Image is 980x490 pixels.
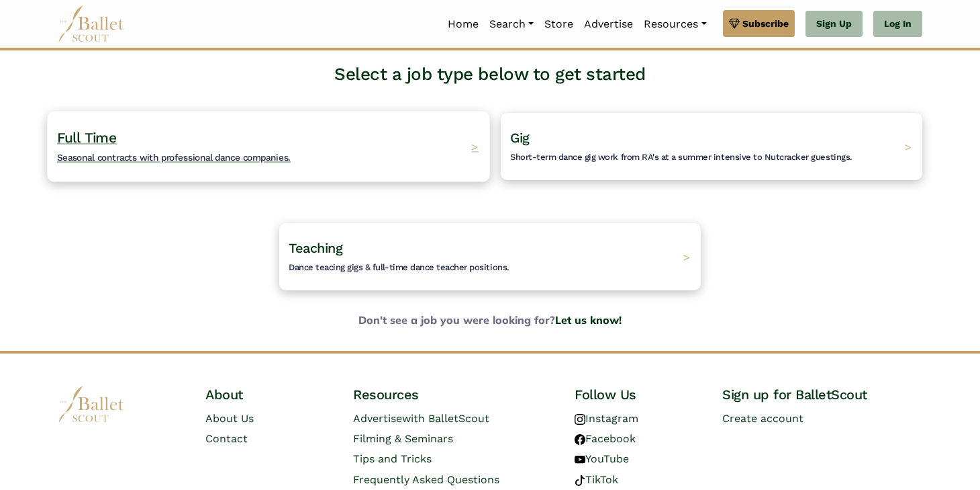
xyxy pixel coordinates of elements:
span: Teaching [289,240,342,256]
a: GigShort-term dance gig work from RA's at a summer intensive to Nutcracker guestings. > [501,113,922,180]
a: Subscribe [723,10,795,37]
img: gem.svg [729,16,740,31]
span: Dance teacing gigs & full-time dance teacher positions. [289,262,509,272]
img: instagram logo [575,414,585,425]
a: Contact [205,432,248,445]
h4: Follow Us [575,386,701,403]
a: Sign Up [805,11,863,38]
a: About Us [205,412,254,425]
span: > [905,140,912,153]
a: Frequently Asked Questions [353,473,499,486]
a: Full TimeSeasonal contracts with professional dance companies. > [58,113,479,180]
h4: About [205,386,332,403]
a: Resources [638,10,712,38]
span: Gig [510,130,530,146]
a: Let us know! [555,313,622,327]
a: Instagram [575,412,638,425]
a: YouTube [575,452,629,465]
a: Tips and Tricks [353,452,432,465]
span: Subscribe [742,16,789,31]
img: facebook logo [575,434,585,445]
span: Full Time [57,129,117,146]
img: youtube logo [575,454,585,465]
span: Seasonal contracts with professional dance companies. [57,152,291,163]
a: TikTok [575,473,618,486]
a: Log In [873,11,922,38]
a: Advertise [579,10,638,38]
a: Facebook [575,432,636,445]
a: Filming & Seminars [353,432,453,445]
h3: Select a job type below to get started [47,63,933,86]
img: logo [58,386,125,423]
a: Store [539,10,579,38]
b: Don't see a job you were looking for? [47,312,933,329]
span: > [683,250,690,263]
span: with BalletScout [402,412,489,425]
a: Home [442,10,484,38]
a: TeachingDance teacing gigs & full-time dance teacher positions. > [279,223,701,290]
span: > [471,139,479,153]
a: Advertisewith BalletScout [353,412,489,425]
a: Search [484,10,539,38]
h4: Sign up for BalletScout [722,386,922,403]
img: tiktok logo [575,475,585,486]
span: Short-term dance gig work from RA's at a summer intensive to Nutcracker guestings. [510,152,852,162]
h4: Resources [353,386,553,403]
a: Create account [722,412,803,425]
